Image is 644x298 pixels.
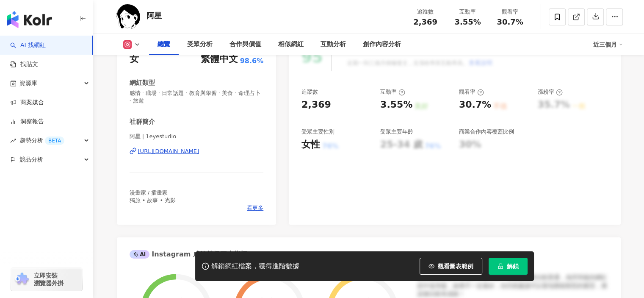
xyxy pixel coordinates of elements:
[452,8,484,16] div: 互動率
[459,98,491,111] div: 30.7%
[497,18,523,26] span: 30.7%
[10,98,44,107] a: 商案媒合
[593,38,623,51] div: 近三個月
[489,258,528,275] button: 解鎖
[158,39,170,50] div: 總覽
[130,53,139,66] div: 女
[130,250,247,259] div: Instagram 成效等級三大指標
[538,88,563,96] div: 漲粉率
[380,128,413,136] div: 受眾主要年齡
[115,4,140,30] img: KOL Avatar
[301,98,331,111] div: 2,369
[201,53,238,66] div: 繁體中文
[229,39,261,50] div: 合作與價值
[321,39,346,50] div: 互動分析
[19,74,37,93] span: 資源庫
[507,263,519,270] span: 解鎖
[19,150,43,169] span: 競品分析
[7,11,52,28] img: logo
[494,8,526,16] div: 觀看率
[10,41,46,50] a: searchAI 找網紅
[130,148,264,155] a: [URL][DOMAIN_NAME]
[301,128,334,136] div: 受眾主要性別
[454,18,481,26] span: 3.55%
[10,117,44,126] a: 洞察報告
[130,133,264,140] span: 阿星 | 1eyestudio
[459,128,514,136] div: 商業合作內容覆蓋比例
[19,131,64,150] span: 趨勢分析
[278,39,304,50] div: 相似網紅
[380,88,405,96] div: 互動率
[247,204,263,212] span: 看更多
[10,138,16,144] span: rise
[420,258,482,275] button: 觀看圖表範例
[459,88,484,96] div: 觀看率
[413,17,437,26] span: 2,369
[11,268,82,291] a: chrome extension立即安裝 瀏覽器外掛
[380,98,412,111] div: 3.55%
[498,263,503,269] span: lock
[301,88,318,96] div: 追蹤數
[438,263,473,270] span: 觀看圖表範例
[130,117,155,126] div: 社群簡介
[10,60,38,69] a: 找貼文
[34,272,64,287] span: 立即安裝 瀏覽器外掛
[363,39,401,50] div: 創作內容分析
[240,56,264,66] span: 98.6%
[409,8,442,16] div: 追蹤數
[130,78,155,87] div: 網紅類型
[301,138,320,151] div: 女性
[146,10,162,21] div: 阿星
[130,250,150,259] div: AI
[187,39,213,50] div: 受眾分析
[130,89,264,105] span: 感情 · 職場 · 日常話題 · 教育與學習 · 美食 · 命理占卜 · 旅遊
[211,262,299,271] div: 解鎖網紅檔案，獲得進階數據
[130,189,176,203] span: 漫畫家 / 插畫家 獨旅 • 故事 • 光影
[138,148,199,155] div: [URL][DOMAIN_NAME]
[14,273,30,286] img: chrome extension
[45,136,64,145] div: BETA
